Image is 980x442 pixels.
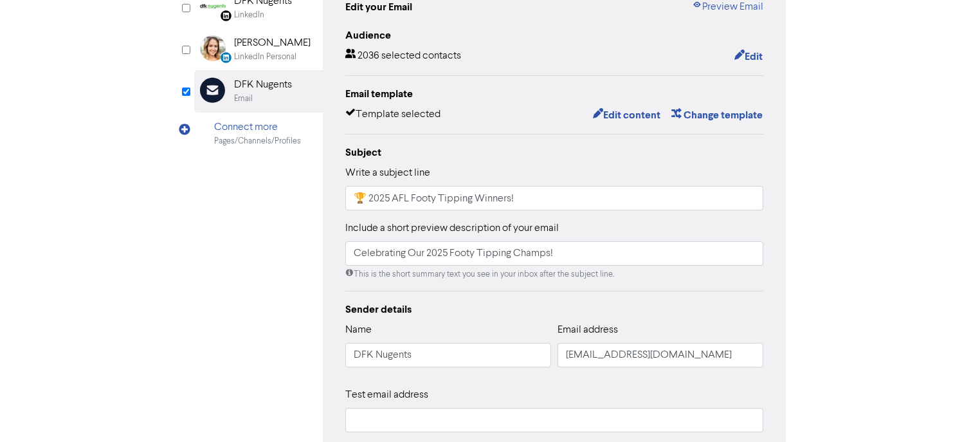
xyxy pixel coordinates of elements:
div: 2036 selected contacts [345,48,461,65]
div: LinkedinPersonal [PERSON_NAME]LinkedIn Personal [194,28,323,70]
div: Subject [345,145,763,160]
div: LinkedIn Personal [234,51,296,63]
button: Change template [671,107,763,124]
img: LinkedinPersonal [200,35,226,61]
div: Sender details [345,302,763,317]
div: [PERSON_NAME] [234,35,311,51]
label: Include a short preview description of your email [345,221,559,236]
div: Connect more [214,120,301,135]
label: Test email address [345,387,428,403]
div: Email [234,93,253,105]
div: DFK Nugents [234,77,292,93]
label: Write a subject line [345,165,430,181]
button: Edit [734,48,763,65]
button: Edit content [592,107,661,124]
div: Template selected [345,107,440,124]
label: Name [345,322,372,338]
label: Email address [558,322,618,338]
div: LinkedIn [234,9,264,21]
div: Pages/Channels/Profiles [214,135,301,147]
div: This is the short summary text you see in your inbox after the subject line. [345,268,763,281]
div: Connect morePages/Channels/Profiles [194,113,323,154]
div: DFK NugentsEmail [194,70,323,112]
div: Audience [345,28,763,43]
div: Email template [345,86,763,102]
